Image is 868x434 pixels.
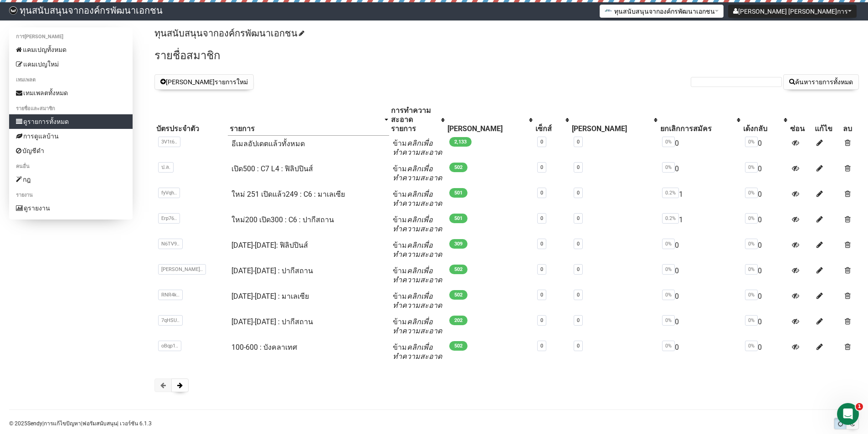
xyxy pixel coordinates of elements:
a: 0 [540,241,543,247]
th: เด้งกลับ: ไม่มีการเรียงลำดับ เปิดใช้งานเพื่อใช้การเรียงลำดับแบบเรียงจากน้อยไปมาก [741,104,788,135]
a: [DATE]-[DATE] : ปากีสถาน [231,317,313,326]
a: 0 [577,266,580,272]
a: คลิกเพื่อทำความสะอาด [393,292,442,310]
font: 0 [577,292,580,298]
font: [PERSON_NAME] [572,124,627,133]
font: คนอื่น [16,163,30,169]
font: ข้าม [393,190,407,199]
a: คลิกเพื่อทำความสะอาด [393,241,442,259]
font: รายงาน [16,192,33,198]
th: รายการ: ใช้การเรียงลำดับแบบลดหลั่น เปิดใช้งานเพื่อลบการเรียงลำดับ [228,104,389,135]
font: oBqp1.. [161,343,178,349]
font: 0 [675,139,679,148]
font: 0% [665,343,672,349]
font: รายชื่อและสมาชิก [16,106,55,112]
font: 0 [758,241,762,250]
font: 0% [665,317,672,323]
font: 0% [665,241,672,247]
a: ฟอรัมสนับสนุน [82,420,117,427]
font: ทุนสนับสนุนจากองค์กรพัฒนาเอกชน [614,8,715,15]
font: ดูรายงาน [24,204,50,212]
font: © 2025 [9,420,27,427]
font: [PERSON_NAME]รายการใหม่ [166,78,248,86]
font: ข้าม [393,241,407,250]
font: ดูรายการทั้งหมด [23,118,69,125]
font: 0% [748,317,755,323]
a: [DATE]-[DATE] : มาเลเซีย [231,292,309,301]
a: ดูรายงาน [9,201,133,215]
font: 0% [748,215,755,221]
font: การทำความสะอาดรายการ [391,106,431,133]
font: 501 [454,215,462,221]
th: Segs: ไม่มีการเรียงลำดับ ใช้การเปิดใช้งานเพื่อใช้การเรียงลำดับแบบเรียงจากน้อยไปมาก [534,104,570,135]
a: เทมเพลตทั้งหมด [9,86,133,100]
font: 0 [675,292,679,301]
font: เทมเพลต [16,77,36,83]
font: 0 [675,241,679,250]
a: บัญชีดำ [9,143,133,158]
font: ค้นหารายการทั้งหมด [795,78,853,86]
font: ข้าม [393,343,407,352]
font: ข้าม [393,266,407,275]
font: 0 [540,190,543,196]
font: 0 [540,266,543,272]
font: 0.2% [665,190,676,196]
a: 0 [577,241,580,247]
a: คลิกเพื่อทำความสะอาด [393,164,442,182]
font: fyVqh.. [161,190,177,196]
font: 502 [454,292,462,298]
font: รายชื่อสมาชิก [154,50,221,61]
a: แคมเปญทั้งหมด [9,42,133,57]
font: 0 [540,139,543,145]
a: 100-600 : บังคลาเทศ [231,343,297,352]
font: 0% [665,164,672,170]
font: | [81,420,82,427]
font: ป.ล. [161,164,170,170]
font: RNR4k.. [161,292,180,298]
font: 0 [577,139,580,145]
a: 0 [540,215,543,221]
font: บัญชีดำ [22,147,44,154]
a: ใหม่ 251 เปิดแล้ว249 : C6 : มาเลเซีย [231,190,345,199]
font: 501 [454,190,462,196]
th: AR: ไม่มีการเรียงลำดับที่ใช้ เปิดใช้งานเพื่อใช้การเรียงลำดับแบบเรียงจากน้อยไปมาก [570,104,658,135]
font: 502 [454,164,462,170]
font: 0 [758,266,762,275]
font: 0% [748,343,755,349]
img: 2.png [605,7,612,14]
a: 0 [577,190,580,196]
button: [PERSON_NAME] [PERSON_NAME]การ [728,5,857,18]
font: 0 [540,292,543,298]
th: ยกเลิกการสมัคร: ไม่มีการเรียงลำดับใดๆ เปิดใช้งานเพื่อใช้การเรียงลำดับแบบเรียงจากน้อยไปมาก [658,104,742,135]
a: 0 [577,215,580,221]
font: [PERSON_NAME] [PERSON_NAME]การ [738,8,848,15]
font: ข้าม [393,139,407,148]
a: Sendy [27,420,42,427]
a: การดูแลบ้าน [9,129,133,143]
font: 0 [540,164,543,170]
font: 0 [758,190,762,199]
font: คลิกเพื่อทำความสะอาด [393,317,442,335]
font: ทุนสนับสนุนจากองค์กรพัฒนาเอกชน [154,28,298,39]
a: 0 [577,164,580,170]
font: กฎ [23,176,31,183]
font: การแก้ไขปัญหา [44,420,81,427]
a: อีเมลอัปเดตแล้วทั้งหมด [231,139,305,148]
th: การทำความสะอาดรายการ: ไม่ได้ใช้การเรียงลำดับ เปิดใช้งานเพื่อใช้การเรียงลำดับแบบเรียงจากน้อยไปมาก [389,104,446,135]
font: แก้ไข [815,124,832,133]
img: 17080ac3efa689857045ce3784bc614b [9,6,17,15]
font: ยกเลิกการสมัคร [660,124,712,133]
font: 2,133 [454,139,467,145]
font: 1 [858,403,861,409]
a: คลิกเพื่อทำความสะอาด [393,266,442,284]
font: แคมเปญใหม่ [23,61,59,68]
button: ทุนสนับสนุนจากองค์กรพัฒนาเอกชน [600,5,724,18]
